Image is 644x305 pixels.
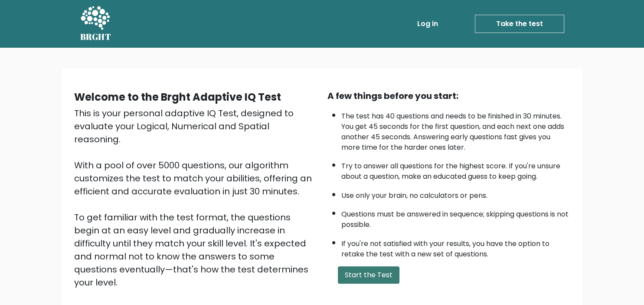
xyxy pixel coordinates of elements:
[74,90,281,104] b: Welcome to the Brght Adaptive IQ Test
[341,157,570,182] li: Try to answer all questions for the highest score. If you're unsure about a question, make an edu...
[414,15,441,33] a: Log in
[475,15,564,33] a: Take the test
[341,107,570,153] li: The test has 40 questions and needs to be finished in 30 minutes. You get 45 seconds for the firs...
[80,3,111,44] a: BRGHT
[341,186,570,201] li: Use only your brain, no calculators or pens.
[341,205,570,230] li: Questions must be answered in sequence; skipping questions is not possible.
[338,266,399,284] button: Start the Test
[341,234,570,259] li: If you're not satisfied with your results, you have the option to retake the test with a new set ...
[80,32,111,42] h5: BRGHT
[327,89,570,102] div: A few things before you start:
